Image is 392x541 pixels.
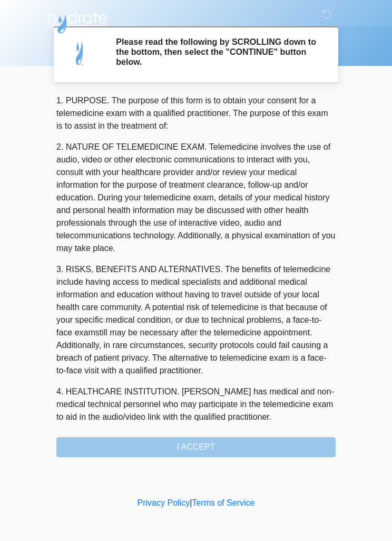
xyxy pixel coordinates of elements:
[64,37,96,69] img: Agent Avatar
[56,385,336,423] p: 4. HEALTHCARE INSTITUTION. [PERSON_NAME] has medical and non-medical technical personnel who may ...
[56,94,336,132] p: 1. PURPOSE. The purpose of this form is to obtain your consent for a telemedicine exam with a qua...
[190,498,192,507] a: |
[56,263,336,377] p: 3. RISKS, BENEFITS AND ALTERNATIVES. The benefits of telemedicine include having access to medica...
[116,37,320,67] h2: Please read the following by SCROLLING down to the bottom, then select the "CONTINUE" button below.
[192,498,254,507] a: Terms of Service
[138,498,190,507] a: Privacy Policy
[56,141,336,255] p: 2. NATURE OF TELEMEDICINE EXAM. Telemedicine involves the use of audio, video or other electronic...
[46,8,109,34] img: Hydrate IV Bar - Chandler Logo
